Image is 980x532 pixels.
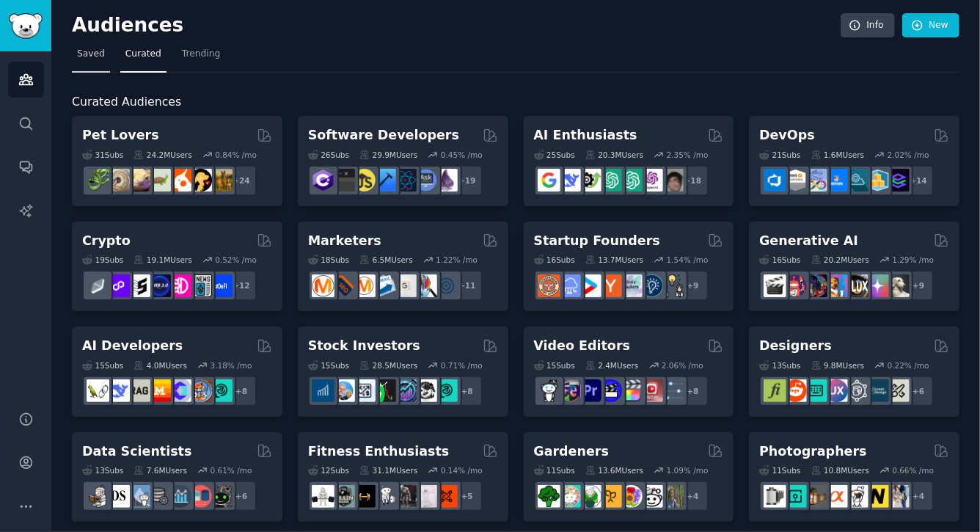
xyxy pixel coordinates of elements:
h2: Photographers [759,442,867,461]
img: chatgpt_promptDesign [599,169,622,192]
div: 16 Sub s [534,255,575,265]
img: physicaltherapy [414,485,437,508]
img: aivideo [764,274,786,297]
img: platformengineering [846,169,869,192]
img: dividends [312,379,334,402]
div: 15 Sub s [308,360,349,371]
img: Emailmarketing [373,274,396,297]
h2: Video Editors [534,337,631,355]
div: 29.9M Users [359,150,417,160]
img: web3 [148,274,171,297]
div: 24.2M Users [134,150,191,160]
img: technicalanalysis [435,379,458,402]
img: postproduction [661,379,684,402]
img: software [332,169,355,192]
img: streetphotography [784,485,807,508]
img: learnjavascript [353,169,376,192]
img: analytics [169,485,191,508]
img: succulents [558,485,581,508]
div: + 24 [226,165,257,196]
img: Docker_DevOps [805,169,827,192]
div: 0.45 % /mo [441,150,483,160]
img: dogbreed [210,169,233,192]
img: learndesign [866,379,889,402]
img: AskMarketing [353,274,376,297]
img: UXDesign [825,379,848,402]
a: Curated [120,43,167,73]
img: MachineLearning [87,485,109,508]
img: premiere [579,379,601,402]
img: csharp [312,169,334,192]
div: + 8 [678,376,709,407]
h2: Pet Lovers [82,126,159,145]
div: 16 Sub s [759,255,800,265]
div: 26 Sub s [308,150,349,160]
img: PetAdvice [189,169,212,192]
img: OpenSourceAI [169,379,191,402]
img: MistralAI [148,379,171,402]
div: 2.06 % /mo [662,360,703,371]
img: AIDevelopersSociety [210,379,233,402]
div: + 4 [903,481,934,511]
img: DeepSeek [558,169,581,192]
div: 2.4M Users [585,360,639,371]
img: typography [764,379,786,402]
img: OnlineMarketing [435,274,458,297]
img: deepdream [805,274,827,297]
h2: Marketers [308,232,381,250]
div: 1.6M Users [811,150,865,160]
div: 1.54 % /mo [667,255,709,265]
img: growmybusiness [661,274,684,297]
div: 3.18 % /mo [211,360,252,371]
img: starryai [866,274,889,297]
div: 1.22 % /mo [436,255,478,265]
img: ethfinance [87,274,109,297]
h2: Audiences [72,14,841,37]
a: Trending [177,43,225,73]
div: 7.6M Users [134,465,187,475]
h2: Software Developers [308,126,459,145]
img: MarketingResearch [414,274,437,297]
img: SavageGarden [579,485,601,508]
div: 31 Sub s [82,150,123,160]
div: 21 Sub s [759,150,800,160]
div: 12 Sub s [308,465,349,475]
a: Info [841,13,895,38]
img: Trading [373,379,396,402]
div: + 14 [903,165,934,196]
img: personaltraining [435,485,458,508]
img: GymMotivation [332,485,355,508]
img: indiehackers [620,274,643,297]
img: bigseo [332,274,355,297]
img: OpenAIDev [640,169,663,192]
div: 28.5M Users [359,360,417,371]
img: 0xPolygon [107,274,130,297]
img: userexperience [846,379,869,402]
div: 2.02 % /mo [888,150,929,160]
div: 0.66 % /mo [892,465,934,475]
img: datasets [189,485,212,508]
img: Rag [128,379,150,402]
img: DreamBooth [887,274,910,297]
span: Saved [77,48,105,61]
h2: Data Scientists [82,442,191,461]
img: Youtubevideo [640,379,663,402]
img: aws_cdk [866,169,889,192]
img: UI_Design [805,379,827,402]
img: AItoolsCatalog [579,169,601,192]
div: 0.22 % /mo [888,360,929,371]
img: cockatiel [169,169,191,192]
img: azuredevops [764,169,786,192]
span: Trending [182,48,220,61]
div: 15 Sub s [534,360,575,371]
img: startup [579,274,601,297]
img: Entrepreneurship [640,274,663,297]
div: 25 Sub s [534,150,575,160]
img: GardeningUK [599,485,622,508]
div: + 8 [452,376,483,407]
h2: AI Enthusiasts [534,126,637,145]
img: SonyAlpha [825,485,848,508]
div: 10.8M Users [811,465,869,475]
div: 20.2M Users [811,255,869,265]
h2: Generative AI [759,232,858,250]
